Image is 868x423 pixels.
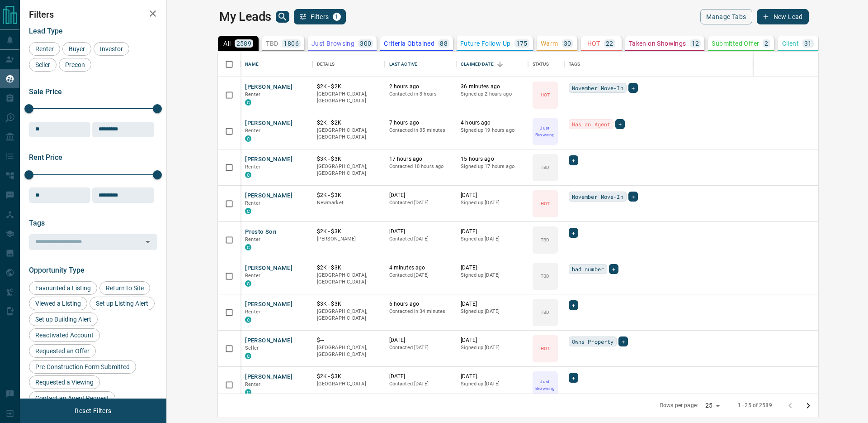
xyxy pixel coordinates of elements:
[564,52,851,77] div: Tags
[461,119,523,127] p: 4 hours ago
[245,244,251,250] div: condos.ca
[32,45,57,53] span: Renter
[317,236,380,243] p: [PERSON_NAME]
[712,40,759,47] p: Submitted Offer
[629,40,686,47] p: Taken on Showings
[317,83,380,91] p: $2K - $2K
[384,40,434,47] p: Criteria Obtained
[29,219,45,227] span: Tags
[606,40,613,47] p: 22
[541,200,550,207] p: HOT
[628,192,638,202] div: +
[334,14,340,20] span: 1
[618,120,622,129] span: +
[32,332,97,339] span: Reactivated Account
[32,363,133,370] span: Pre-Construction Form Submitted
[317,300,380,308] p: $3K - $3K
[389,264,452,272] p: 4 minutes ago
[569,52,580,77] div: Tags
[460,40,510,47] p: Future Follow Up
[461,83,523,91] p: 36 minutes ago
[541,273,549,279] p: TBD
[29,27,63,35] span: Lead Type
[317,380,380,388] p: [GEOGRAPHIC_DATA]
[389,91,452,98] p: Contacted in 3 hours
[245,236,260,242] span: Renter
[541,40,558,47] p: Warm
[456,52,528,77] div: Claimed Date
[569,228,578,238] div: +
[389,380,452,388] p: Contacted [DATE]
[461,236,523,243] p: Signed up [DATE]
[702,399,723,412] div: 25
[317,192,380,199] p: $2K - $3K
[389,308,452,315] p: Contacted in 34 minutes
[241,52,312,77] div: Name
[94,42,129,56] div: Investor
[245,228,276,236] button: Presto Son
[266,40,278,47] p: TBD
[317,155,380,163] p: $3K - $3K
[572,337,614,346] span: Owns Property
[389,236,452,243] p: Contacted [DATE]
[317,127,380,141] p: [GEOGRAPHIC_DATA], [GEOGRAPHIC_DATA]
[66,45,88,53] span: Buyer
[804,40,812,47] p: 31
[62,61,88,68] span: Precon
[294,9,346,24] button: Filters1
[572,83,623,92] span: November Move-In
[245,128,260,134] span: Renter
[461,228,523,236] p: [DATE]
[461,52,494,77] div: Claimed Date
[609,264,618,274] div: +
[541,345,550,352] p: HOT
[245,83,292,91] button: [PERSON_NAME]
[569,373,578,383] div: +
[317,163,380,177] p: [GEOGRAPHIC_DATA], [GEOGRAPHIC_DATA]
[389,336,452,344] p: [DATE]
[632,83,635,92] span: +
[317,199,380,207] p: Newmarket
[389,373,452,380] p: [DATE]
[360,40,371,47] p: 300
[29,297,87,310] div: Viewed a Listing
[799,397,817,415] button: Go to next page
[569,155,578,165] div: +
[29,391,115,405] div: Contact an Agent Request
[389,163,452,170] p: Contacted 10 hours ago
[572,228,575,237] span: +
[245,389,251,395] div: condos.ca
[541,236,549,243] p: TBD
[569,300,578,310] div: +
[628,83,638,93] div: +
[461,155,523,163] p: 15 hours ago
[312,52,385,77] div: Details
[461,272,523,279] p: Signed up [DATE]
[622,337,625,346] span: +
[612,264,615,274] span: +
[572,120,611,129] span: Has an Agent
[245,192,292,200] button: [PERSON_NAME]
[494,58,506,71] button: Sort
[461,373,523,380] p: [DATE]
[245,317,251,323] div: condos.ca
[245,264,292,273] button: [PERSON_NAME]
[29,42,60,56] div: Renter
[245,208,251,214] div: condos.ca
[317,52,335,77] div: Details
[245,99,251,106] div: condos.ca
[587,40,600,47] p: HOT
[103,284,147,292] span: Return to Site
[236,40,252,47] p: 2589
[461,163,523,170] p: Signed up 17 hours ago
[97,45,126,53] span: Investor
[32,61,53,68] span: Seller
[245,52,259,77] div: Name
[29,360,136,374] div: Pre-Construction Form Submitted
[660,402,698,409] p: Rows per page:
[541,309,549,316] p: TBD
[283,40,299,47] p: 1806
[245,91,260,97] span: Renter
[389,228,452,236] p: [DATE]
[245,280,251,287] div: condos.ca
